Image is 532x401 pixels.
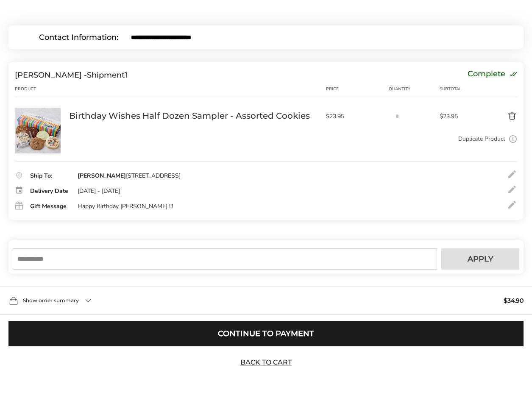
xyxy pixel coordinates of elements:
[78,172,181,180] div: [STREET_ADDRESS]
[389,108,406,125] input: Quantity input
[15,107,61,115] a: Birthday Wishes Half Dozen Sampler - Assorted Cookies
[30,173,69,179] div: Ship To:
[15,108,61,153] img: Birthday Wishes Half Dozen Sampler - Assorted Cookies
[23,298,79,303] span: Show order summary
[78,172,126,180] strong: [PERSON_NAME]
[468,70,517,80] div: Complete
[326,112,384,120] span: $23.95
[131,33,493,41] input: E-mail
[441,248,519,270] button: Apply
[440,112,475,120] span: $23.95
[475,111,517,121] button: Delete product
[125,70,128,80] span: 1
[326,86,389,92] div: Price
[468,255,493,263] span: Apply
[458,134,505,144] a: Duplicate Product
[440,86,475,92] div: Subtotal
[69,110,310,121] a: Birthday Wishes Half Dozen Sampler - Assorted Cookies
[504,298,524,304] span: $34.90
[237,358,296,367] a: Back to Cart
[30,188,69,194] div: Delivery Date
[15,86,69,92] div: Product
[78,203,173,210] div: Happy Birthday [PERSON_NAME] !!!
[39,33,131,41] div: Contact Information:
[389,86,440,92] div: Quantity
[78,187,120,195] div: [DATE] - [DATE]
[8,321,524,346] button: Continue to Payment
[15,70,87,80] span: [PERSON_NAME] -
[30,203,69,209] div: Gift Message
[15,70,128,80] div: Shipment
